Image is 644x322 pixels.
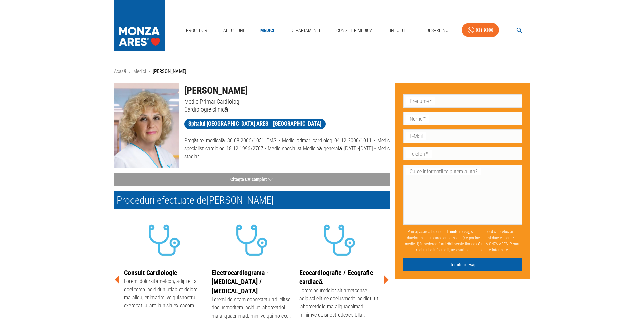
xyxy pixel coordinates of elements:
button: Citește CV complet [114,173,390,186]
a: Proceduri [183,24,211,38]
a: Medici [257,24,278,38]
div: Loremi dolorsitametcon, adipi elits doei temp incididun utlab et dolore ma aliqu, enimadmi ve qui... [124,277,205,311]
div: 031 9300 [476,26,493,34]
a: Electrocardiograma - [MEDICAL_DATA] / [MEDICAL_DATA] [212,269,269,295]
span: Spitalul [GEOGRAPHIC_DATA] ARES - [GEOGRAPHIC_DATA] [184,120,326,128]
li: › [129,68,130,75]
button: Trimite mesaj [403,258,522,271]
nav: breadcrumb [114,68,530,75]
a: 031 9300 [462,23,499,38]
p: [PERSON_NAME] [153,68,186,75]
a: Ecocardiografie / Ecografie cardiacă [299,269,373,286]
p: Pregătire medicală 30.08.2006/1051 OMS - Medic primar cardiolog 04.12.2000/1011 - Medic specialis... [184,137,390,161]
div: Loremipsumdolor sit ametconse adipisci elit se doeiusmodt incididu ut laboreetdolo ma aliquaenima... [299,287,380,320]
a: Info Utile [387,24,414,38]
a: Consilier Medical [334,24,378,38]
p: Cardiologie clinică [184,105,390,113]
h2: Proceduri efectuate de [PERSON_NAME] [114,191,390,209]
h1: [PERSON_NAME] [184,83,390,98]
a: Consult Cardiologic [124,269,177,277]
a: Acasă [114,68,126,74]
a: Despre Noi [424,24,452,38]
p: Prin apăsarea butonului , sunt de acord cu prelucrarea datelor mele cu caracter personal (ce pot ... [403,226,522,256]
p: Medic Primar Cardiolog [184,98,390,105]
a: Afecțiuni [221,24,247,38]
a: Departamente [288,24,324,38]
b: Trimite mesaj [447,229,469,234]
a: Spitalul [GEOGRAPHIC_DATA] ARES - [GEOGRAPHIC_DATA] [184,119,326,129]
a: Medici [133,68,146,74]
li: › [149,68,150,75]
img: Dr. Carmen Man [114,83,179,168]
